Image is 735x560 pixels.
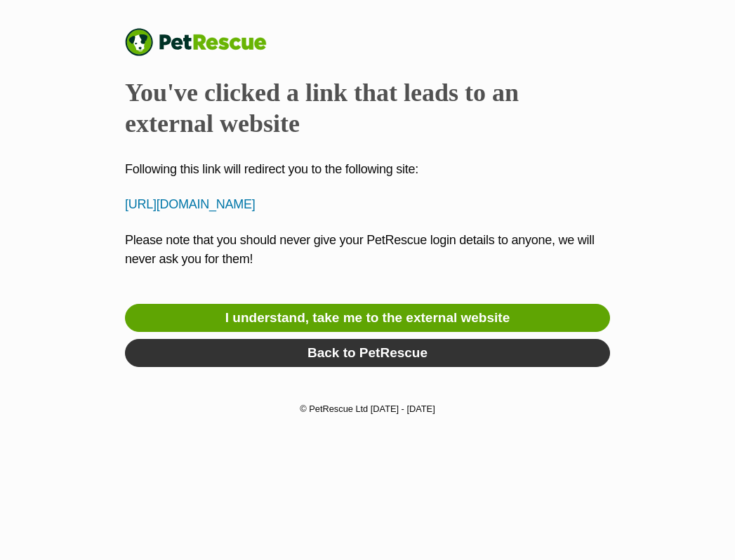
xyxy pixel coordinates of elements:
[125,304,610,332] a: I understand, take me to the external website
[125,77,610,139] h2: You've clicked a link that leads to an external website
[125,339,610,367] a: Back to PetRescue
[125,231,610,288] p: Please note that you should never give your PetRescue login details to anyone, we will never ask ...
[125,28,281,56] a: PetRescue
[125,195,610,214] p: [URL][DOMAIN_NAME]
[300,404,435,414] small: © PetRescue Ltd [DATE] - [DATE]
[125,160,610,179] p: Following this link will redirect you to the following site:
